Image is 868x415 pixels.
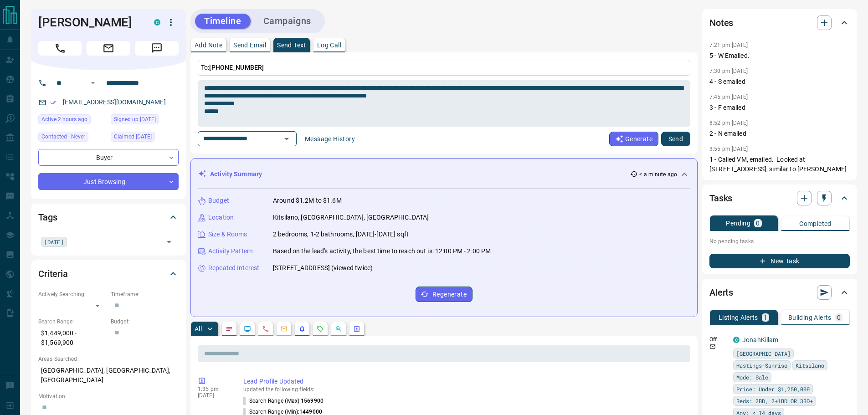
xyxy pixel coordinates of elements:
p: No pending tasks [709,235,850,248]
div: condos.ca [154,19,160,26]
p: To: [198,60,690,76]
h2: Notes [709,15,733,30]
p: Send Text [277,42,306,48]
p: $1,449,000 - $1,569,900 [38,326,106,350]
button: Regenerate [416,287,473,302]
h2: Tags [38,210,57,225]
svg: Opportunities [335,325,342,333]
p: 1 [764,314,767,321]
div: Wed Jan 22 2025 [111,132,179,144]
button: Campaigns [254,14,320,29]
button: New Task [709,254,850,268]
span: Message [135,41,179,56]
p: 8:52 pm [DATE] [709,120,748,126]
p: 5 - W Emailed. [709,51,850,61]
p: Pending [726,220,750,226]
span: [DATE] [44,237,64,246]
svg: Notes [226,325,233,333]
div: Just Browsing [38,173,179,190]
button: Generate [609,132,658,146]
span: Claimed [DATE] [114,132,152,141]
button: Open [163,236,175,248]
div: Tags [38,206,179,228]
p: Search Range (Max) : [243,397,324,405]
p: Motivation: [38,392,179,400]
div: Buyer [38,149,179,166]
span: Call [38,41,82,56]
button: Open [87,77,98,88]
span: Kitsilano [796,361,824,370]
svg: Calls [262,325,269,333]
p: Based on the lead's activity, the best time to reach out is: 12:00 PM - 2:00 PM [273,246,491,256]
svg: Emails [280,325,288,333]
p: Repeated Interest [208,263,259,273]
p: Activity Summary [210,169,262,179]
p: Budget: [111,318,179,326]
span: Contacted - Never [41,132,85,141]
span: Email [87,41,130,56]
p: Size & Rooms [208,230,247,239]
div: Tue Jul 23 2024 [111,114,179,127]
p: [GEOGRAPHIC_DATA], [GEOGRAPHIC_DATA], [GEOGRAPHIC_DATA] [38,363,179,388]
div: Notes [709,12,850,34]
p: Send Email [233,42,266,48]
p: Add Note [195,42,222,48]
div: condos.ca [733,337,740,343]
p: Log Call [317,42,341,48]
p: 3:55 pm [DATE] [709,146,748,152]
p: Areas Searched: [38,355,179,363]
p: Building Alerts [788,314,832,321]
p: Off [709,335,728,343]
svg: Email Verified [50,99,56,106]
p: Activity Pattern [208,246,253,256]
h2: Tasks [709,191,732,205]
span: Mode: Sale [736,373,768,382]
svg: Requests [317,325,324,333]
svg: Email [709,343,716,350]
svg: Listing Alerts [298,325,306,333]
p: Listing Alerts [719,314,758,321]
p: 0 [756,220,760,226]
p: 7:45 pm [DATE] [709,94,748,100]
div: Tasks [709,187,850,209]
div: Activity Summary< a minute ago [198,166,690,183]
p: Search Range: [38,318,106,326]
button: Message History [299,132,360,146]
p: [DATE] [198,392,230,399]
p: All [195,326,202,332]
div: Criteria [38,263,179,285]
p: [STREET_ADDRESS] (viewed twice) [273,263,373,273]
p: Completed [799,220,832,227]
span: Active 2 hours ago [41,115,87,124]
span: Hastings-Sunrise [736,361,787,370]
p: 1:35 pm [198,386,230,392]
p: Lead Profile Updated [243,377,687,386]
span: 1569900 [301,398,324,404]
h2: Criteria [38,266,68,281]
p: 7:21 pm [DATE] [709,42,748,48]
p: 2 bedrooms, 1-2 bathrooms, [DATE]-[DATE] sqft [273,230,409,239]
button: Timeline [195,14,251,29]
p: 3 - F emailed [709,103,850,113]
p: Kitsilano, [GEOGRAPHIC_DATA], [GEOGRAPHIC_DATA] [273,213,429,222]
span: [GEOGRAPHIC_DATA] [736,349,791,358]
p: updated the following fields: [243,386,687,393]
div: Alerts [709,282,850,303]
p: 0 [837,314,841,321]
p: 7:30 pm [DATE] [709,68,748,74]
button: Open [280,133,293,145]
span: Beds: 2BD, 2+1BD OR 3BD+ [736,396,813,405]
a: [EMAIL_ADDRESS][DOMAIN_NAME] [63,98,166,106]
p: < a minute ago [639,170,677,179]
svg: Lead Browsing Activity [244,325,251,333]
p: Location [208,213,234,222]
a: JonahKillam [742,336,778,343]
p: 4 - S emailed [709,77,850,87]
h1: [PERSON_NAME] [38,15,140,30]
div: Mon Sep 15 2025 [38,114,106,127]
p: Around $1.2M to $1.6M [273,196,342,205]
span: Signed up [DATE] [114,115,156,124]
h2: Alerts [709,285,733,300]
span: Price: Under $1,250,000 [736,384,810,394]
p: Actively Searching: [38,290,106,298]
